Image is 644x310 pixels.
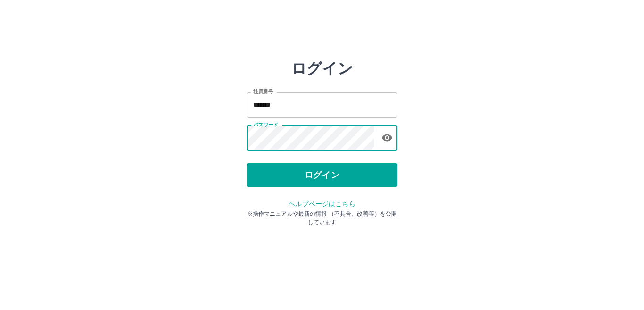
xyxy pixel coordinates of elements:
[247,209,397,226] p: ※操作マニュアルや最新の情報 （不具合、改善等）を公開しています
[291,59,353,77] h2: ログイン
[247,163,397,187] button: ログイン
[289,200,355,208] a: ヘルプページはこちら
[253,121,278,128] label: パスワード
[253,88,273,95] label: 社員番号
